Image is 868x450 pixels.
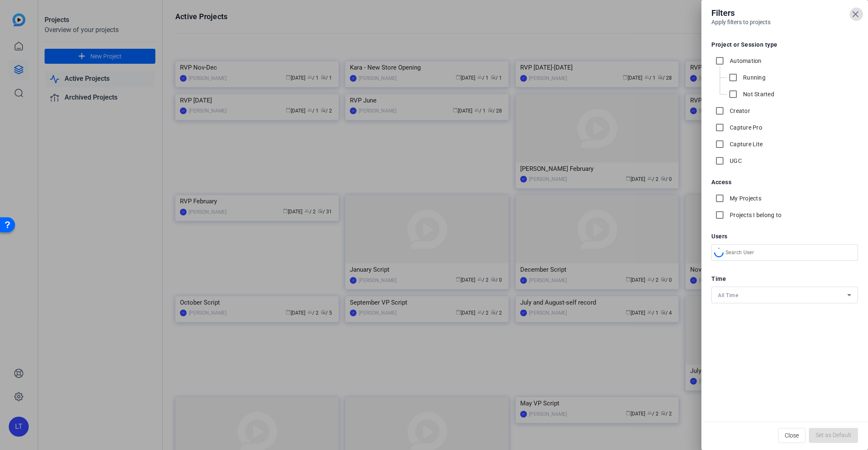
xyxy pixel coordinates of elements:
[728,57,762,65] label: Automation
[711,233,858,239] h5: Users
[711,276,858,282] h5: Time
[728,157,742,165] label: UGC
[741,90,774,98] label: Not Started
[728,194,761,202] label: My Projects
[741,73,766,82] label: Running
[726,247,851,257] input: Search User
[728,107,750,115] label: Creator
[718,292,738,298] span: All Time
[711,179,858,185] h5: Access
[711,7,858,19] h4: Filters
[711,42,858,47] h5: Project or Session type
[728,140,763,148] label: Capture Lite
[778,428,806,443] button: Close
[785,427,799,443] span: Close
[728,211,781,219] label: Projects I belong to
[728,123,762,132] label: Capture Pro
[711,19,858,25] h6: Apply filters to projects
